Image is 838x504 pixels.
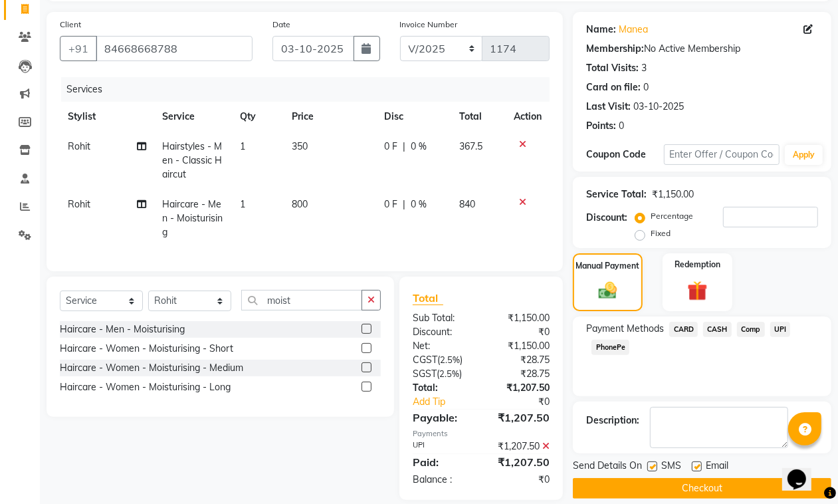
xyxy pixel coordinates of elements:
img: _gift.svg [681,279,713,303]
div: Membership: [586,42,644,56]
span: SMS [661,459,681,475]
div: Payable: [403,410,481,426]
span: 1 [240,198,245,210]
div: Haircare - Women - Moisturising - Short [60,342,233,356]
span: | [403,140,405,154]
span: Haircare - Men - Moisturising [163,198,223,238]
div: Net: [403,339,481,353]
div: Sub Total: [403,311,481,325]
label: Percentage [651,210,693,222]
div: Discount: [586,211,627,225]
div: ₹28.75 [481,367,560,381]
span: CGST [413,354,437,366]
span: Rohit [68,140,90,152]
th: Total [451,102,506,132]
label: Redemption [675,259,720,271]
span: 350 [292,140,308,152]
div: Last Visit: [586,100,631,114]
span: CASH [703,322,732,337]
span: 0 % [411,140,427,154]
span: 0 % [411,197,427,211]
div: Haircare - Women - Moisturising - Medium [60,361,243,375]
span: 0 F [384,140,397,154]
th: Price [284,102,376,132]
div: ( ) [403,353,481,367]
label: Date [272,19,290,31]
div: No Active Membership [586,42,818,56]
div: ₹28.75 [481,353,560,367]
span: 1 [240,140,245,152]
span: Rohit [68,198,90,210]
th: Action [506,102,550,132]
th: Qty [232,102,284,132]
div: 3 [641,61,647,75]
div: Payments [413,428,550,440]
div: Coupon Code [586,148,663,162]
button: +91 [60,36,97,61]
div: Total: [403,381,481,395]
a: Add Tip [403,395,494,409]
div: ₹1,207.50 [481,410,560,426]
a: Manea [619,23,648,37]
div: 0 [619,119,624,133]
label: Client [60,19,81,31]
input: Search or Scan [241,290,362,311]
div: Service Total: [586,188,647,201]
div: Discount: [403,325,481,339]
span: 367.5 [459,140,482,152]
span: PhonePe [591,340,629,355]
label: Manual Payment [576,260,640,272]
label: Fixed [651,227,671,239]
span: CARD [669,322,698,337]
div: Haircare - Women - Moisturising - Long [60,380,231,394]
div: ₹0 [494,395,560,409]
span: 2.5% [439,368,459,379]
div: Card on file: [586,80,641,94]
iframe: chat widget [782,451,825,491]
div: Services [61,77,560,102]
span: 0 F [384,197,397,211]
label: Invoice Number [400,19,458,31]
div: ( ) [403,367,481,381]
span: Comp [737,322,765,337]
span: Send Details On [573,459,642,475]
th: Service [155,102,233,132]
img: _cash.svg [593,280,623,301]
div: ₹1,207.50 [481,440,560,453]
span: 2.5% [440,354,460,365]
div: 03-10-2025 [633,100,684,114]
div: ₹0 [481,473,560,487]
div: ₹1,207.50 [481,454,560,470]
div: Description: [586,414,639,428]
div: ₹1,150.00 [481,311,560,325]
span: 800 [292,198,308,210]
span: Total [413,291,443,305]
input: Enter Offer / Coupon Code [664,144,780,165]
th: Disc [376,102,451,132]
span: 840 [459,198,475,210]
div: ₹1,150.00 [652,188,694,201]
button: Apply [785,145,823,165]
div: ₹1,207.50 [481,381,560,395]
div: ₹1,150.00 [481,339,560,353]
div: Total Visits: [586,61,639,75]
div: UPI [403,440,481,453]
th: Stylist [60,102,155,132]
span: Email [706,459,728,475]
div: 0 [643,80,649,94]
div: Paid: [403,454,481,470]
input: Search by Name/Mobile/Email/Code [96,36,253,61]
div: Points: [586,119,616,133]
div: ₹0 [481,325,560,339]
div: Name: [586,23,616,37]
span: Hairstyles - Men - Classic Haircut [163,140,223,180]
span: SGST [413,368,437,380]
span: UPI [770,322,791,337]
div: Balance : [403,473,481,487]
button: Checkout [573,478,831,499]
span: | [403,197,405,211]
span: Payment Methods [586,322,664,336]
div: Haircare - Men - Moisturising [60,322,185,336]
